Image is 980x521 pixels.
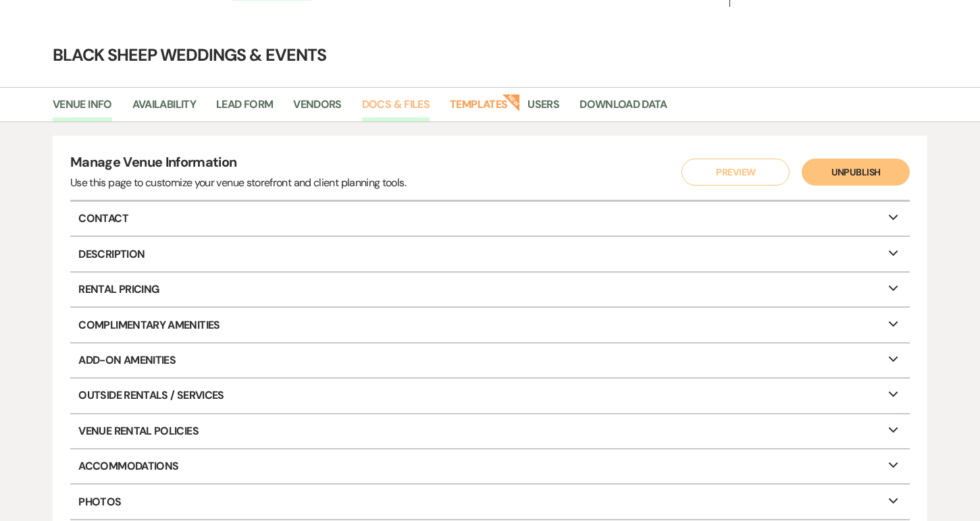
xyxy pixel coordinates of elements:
button: Unpublish [802,159,910,186]
button: Preview [681,159,790,186]
p: Complimentary Amenities [70,308,910,341]
p: Rental Pricing [70,273,910,306]
a: Download Data [579,96,667,121]
a: Vendors [293,96,342,121]
h4: Black Sheep Weddings & Events [4,43,977,67]
a: Templates [450,96,507,121]
a: Venue Info [53,96,112,121]
p: Photos [70,485,910,518]
p: Description [70,237,910,271]
h4: Manage Venue Information [70,153,406,175]
a: Preview [679,159,787,186]
p: Accommodations [70,449,910,483]
a: Lead Form [216,96,273,121]
a: Docs & Files [362,96,430,121]
div: Use this page to customize your venue storefront and client planning tools. [70,175,406,191]
p: Venue Rental Policies [70,414,910,448]
strong: New [502,92,521,111]
a: Users [527,96,559,121]
p: Contact [70,202,910,236]
a: Availability [132,96,196,121]
p: Outside Rentals / Services [70,379,910,412]
p: Add-On Amenities [70,344,910,377]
